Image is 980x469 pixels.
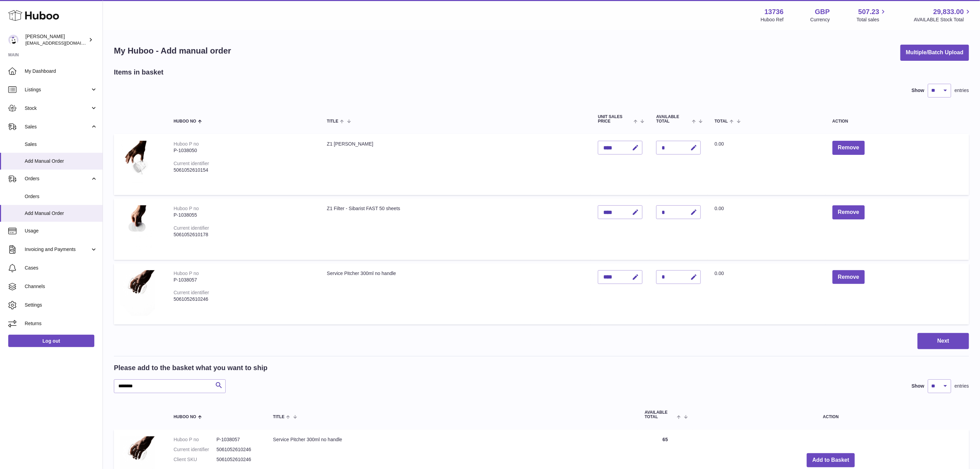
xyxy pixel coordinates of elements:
a: Log out [8,335,94,347]
button: Remove [833,270,865,284]
span: Huboo no [174,415,196,419]
td: Service Pitcher 300ml no handle [320,263,591,324]
span: Total [715,119,728,124]
label: Show [912,383,924,389]
span: Settings [25,302,97,308]
span: Add Manual Order [25,210,97,217]
span: Add Manual Order [25,158,97,164]
dd: 5061052610246 [216,446,259,453]
button: Add to Basket [807,453,855,467]
h2: Please add to the basket what you want to ship [114,363,268,373]
div: P-1038055 [174,212,313,218]
div: [PERSON_NAME] [25,33,87,46]
dt: Client SKU [174,456,216,463]
strong: GBP [815,7,830,16]
button: Next [918,333,969,349]
a: 507.23 Total sales [857,7,887,23]
span: AVAILABLE Total [645,410,675,419]
div: Currency [811,16,830,23]
span: Listings [25,87,90,93]
button: Multiple/Batch Upload [900,45,969,61]
a: 29,833.00 AVAILABLE Stock Total [914,7,972,23]
dt: Current identifier [174,446,216,453]
div: 5061052610154 [174,167,313,173]
span: entries [955,383,969,389]
span: Stock [25,105,90,112]
div: 5061052610178 [174,231,313,238]
h2: Items in basket [114,68,164,77]
span: [EMAIL_ADDRESS][DOMAIN_NAME] [25,40,101,46]
span: AVAILABLE Stock Total [914,16,972,23]
img: internalAdmin-13736@internal.huboo.com [8,35,19,45]
span: Channels [25,283,97,290]
img: Z1 Filter - Sibarist FAST 50 sheets [121,205,155,251]
th: Action [693,403,969,426]
div: 5061052610246 [174,296,313,302]
span: Invoicing and Payments [25,246,90,253]
span: Sales [25,124,90,130]
span: My Dashboard [25,68,97,75]
dd: 5061052610246 [216,456,259,463]
span: 29,833.00 [933,7,964,16]
div: Huboo P no [174,141,199,147]
div: Huboo P no [174,271,199,276]
span: Unit Sales Price [598,115,632,124]
div: Current identifier [174,225,209,231]
label: Show [912,87,924,94]
span: 507.23 [858,7,879,16]
span: entries [955,87,969,94]
td: Z1 [PERSON_NAME] [320,134,591,195]
span: Total sales [857,16,887,23]
dt: Huboo P no [174,436,216,443]
span: Cases [25,265,97,271]
span: 0.00 [715,206,724,211]
h1: My Huboo - Add manual order [114,45,231,56]
td: Z1 Filter - Sibarist FAST 50 sheets [320,198,591,260]
span: Title [273,415,284,419]
img: Service Pitcher 300ml no handle [121,270,155,316]
span: Huboo no [174,119,196,124]
span: Title [327,119,338,124]
span: Sales [25,141,97,148]
button: Remove [833,205,865,219]
span: AVAILABLE Total [656,115,690,124]
div: Current identifier [174,161,209,166]
dd: P-1038057 [216,436,259,443]
div: Huboo P no [174,206,199,211]
span: Orders [25,193,97,200]
div: Action [833,119,962,124]
img: Z1 Brewer [121,141,155,186]
div: P-1038057 [174,277,313,283]
span: 0.00 [715,271,724,276]
span: Returns [25,320,97,327]
span: 0.00 [715,141,724,147]
span: Usage [25,228,97,234]
div: Current identifier [174,290,209,295]
button: Remove [833,141,865,155]
strong: 13736 [765,7,784,16]
div: Huboo Ref [761,16,784,23]
span: Orders [25,175,90,182]
div: P-1038050 [174,147,313,154]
